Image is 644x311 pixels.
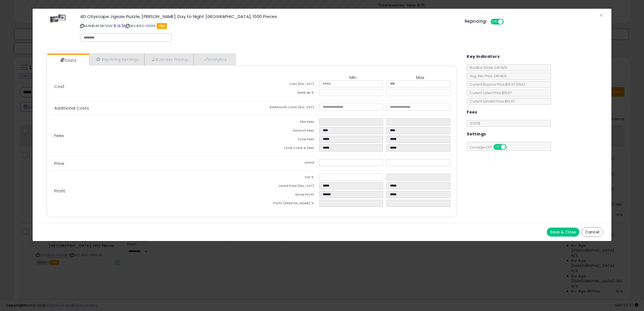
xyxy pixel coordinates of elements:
[252,89,319,98] td: Mark up %
[252,80,319,89] td: Cost (Exc. VAT)
[117,24,121,28] a: All offer listings
[252,144,319,153] td: Total Costs & Fees
[467,53,500,60] h5: Key Indicators
[252,104,319,112] td: Additional Costs (Exc. VAT)
[50,161,252,166] p: Price
[252,174,319,182] td: Vat %
[157,23,167,29] span: FBA
[470,121,480,126] span: 12.00 %
[386,75,454,80] th: Max
[467,74,507,78] span: Avg. Win Price 24h: N/A
[547,228,579,237] button: Save & Close
[89,54,145,65] a: Repricing Settings
[467,90,512,95] span: Current Listed Price: $19.97
[467,131,486,138] h5: Settings
[467,145,514,150] span: Consider CPT:
[80,14,456,19] h3: 4D Cityscape Jigsaw Puzzle, [PERSON_NAME]: Day to Night [GEOGRAPHIC_DATA], 1000 Pieces
[467,109,477,116] h5: Fees
[465,19,487,24] h5: Repricing:
[252,127,319,136] td: Amazon Fees
[467,65,507,70] span: BuyBox Share 24h: N/A
[144,54,194,65] a: Business Pricing
[80,21,456,30] p: ASIN: B08FQR7VGV | SKU: 4DCI-100011
[50,84,252,89] p: Cost
[599,11,603,19] span: ×
[467,82,525,87] span: Current Buybox Price:
[252,118,319,127] td: FBA Fees
[252,200,319,208] td: Profit [PERSON_NAME] %
[50,14,67,23] img: 411uAuy5kAL._SL60_.jpg
[252,136,319,144] td: Total Fees
[252,159,319,168] td: Listed
[319,75,387,80] th: Min
[252,182,319,191] td: Listed Price (Exc. VAT)
[50,133,252,138] p: Fees
[467,99,514,104] span: Current Landed Price: $19.97
[252,191,319,200] td: Gross Profit
[121,24,124,28] a: Your listing only
[491,19,498,24] span: ON
[50,106,252,110] p: Additional Costs
[505,82,525,87] span: $19.97
[503,19,512,24] span: OFF
[50,189,252,193] p: Profit
[582,227,603,237] button: Cancel
[47,55,89,66] a: Costs
[194,54,235,65] a: Analytics
[494,145,501,149] span: ON
[506,145,515,149] span: OFF
[113,24,116,28] a: BuyBox page
[516,82,525,87] span: ( FBA )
